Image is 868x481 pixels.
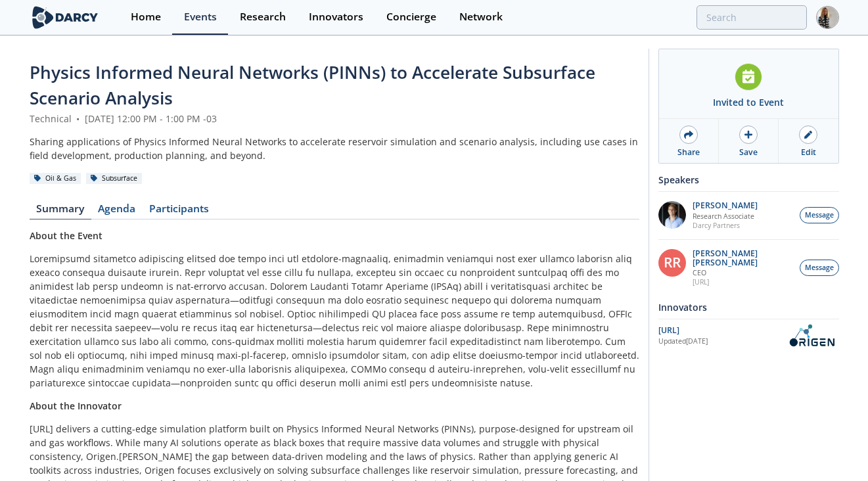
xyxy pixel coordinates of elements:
[693,249,792,267] p: [PERSON_NAME] [PERSON_NAME]
[800,260,839,276] button: Message
[386,12,436,22] div: Concierge
[784,324,839,347] img: OriGen.AI
[30,112,639,126] div: Technical [DATE] 12:00 PM - 1:00 PM -03
[813,428,855,468] iframe: chat widget
[779,119,838,163] a: Edit
[805,263,834,273] span: Message
[459,12,503,22] div: Network
[91,204,143,219] a: Agenda
[86,173,143,185] div: Subsurface
[240,12,286,22] div: Research
[30,173,81,185] div: Oil & Gas
[184,12,217,22] div: Events
[658,324,839,347] a: [URL] Updated[DATE] OriGen.AI
[30,6,101,29] img: logo-wide.svg
[30,252,639,390] p: Loremipsumd sitametco adipiscing elitsed doe tempo inci utl etdolore-magnaaliq, enimadmin veniamq...
[30,60,595,110] span: Physics Informed Neural Networks (PINNs) to Accelerate Subsurface Scenario Analysis
[30,229,103,242] strong: About the Event
[697,5,807,30] input: Advanced Search
[693,212,758,221] p: Research Associate
[30,135,639,162] div: Sharing applications of Physics Informed Neural Networks to accelerate reservoir simulation and s...
[658,168,839,191] div: Speakers
[713,95,784,109] div: Invited to Event
[693,268,792,277] p: CEO
[677,147,700,158] div: Share
[658,201,686,229] img: 1EXUV5ipS3aUf9wnAL7U
[309,12,363,22] div: Innovators
[658,296,839,319] div: Innovators
[801,147,816,158] div: Edit
[805,210,834,221] span: Message
[658,325,784,336] div: [URL]
[658,336,784,347] div: Updated [DATE]
[74,112,82,125] span: •
[800,207,839,223] button: Message
[693,201,758,210] p: [PERSON_NAME]
[658,249,686,277] div: RR
[30,400,122,412] strong: About the Innovator
[693,221,758,230] p: Darcy Partners
[30,204,91,219] a: Summary
[816,6,839,29] img: Profile
[143,204,216,219] a: Participants
[693,277,792,286] p: [URL]
[739,147,758,158] div: Save
[131,12,161,22] div: Home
